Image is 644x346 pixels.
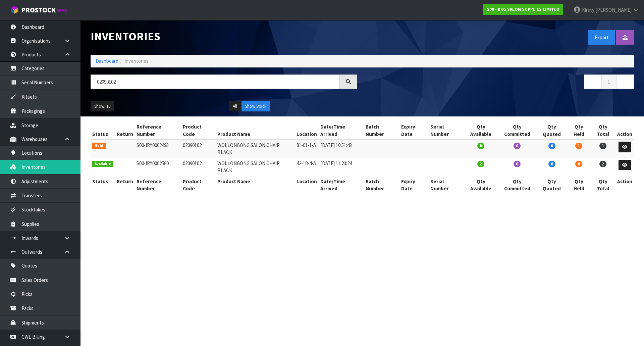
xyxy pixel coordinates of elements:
td: S00-IRY0002493 [135,140,181,158]
th: Status [91,121,115,140]
input: Search inventories [91,75,340,89]
th: Batch Number [364,176,399,194]
td: WOLLONGONG SALON CHAIR BLACK [216,140,295,158]
span: 0 [477,143,484,149]
span: Inventories [124,58,149,64]
th: Qty Held [567,176,590,194]
span: 2 [599,161,606,167]
a: S00 - RKG SALON SUPPLIES LIMITED [483,4,563,15]
span: [PERSON_NAME] [595,7,632,13]
span: Available [92,161,113,167]
th: Product Code [181,176,216,194]
th: Product Name [216,176,295,194]
th: Reference Number [135,121,181,140]
th: Action [615,176,634,194]
span: 1 [599,143,606,149]
th: Product Code [181,121,216,140]
button: Show: 10 [91,101,114,112]
td: 42-18-4-A [295,158,319,176]
a: 1 [601,75,616,89]
th: Return [115,121,135,140]
a: Dashboard [96,58,118,64]
th: Qty Quoted [537,121,567,140]
th: Product Name [216,121,295,140]
th: Expiry Date [399,176,429,194]
th: Qty Committed [498,121,536,140]
th: Qty Held [567,121,590,140]
button: Show Stock [241,101,270,112]
th: Expiry Date [399,121,429,140]
td: 81-01-1-A [295,140,319,158]
th: Date/Time Arrived [319,176,364,194]
th: Qty Committed [498,176,536,194]
span: 0 [514,161,521,167]
th: Date/Time Arrived [319,121,364,140]
td: WOLLONGONG SALON CHAIR BLACK [216,158,295,176]
th: Qty Available [464,176,498,194]
span: 2 [477,161,484,167]
th: Qty Total [590,121,615,140]
span: 1 [575,143,582,149]
th: Action [615,121,634,140]
th: Serial Number [429,176,464,194]
strong: S00 - RKG SALON SUPPLIES LIMITED [487,6,559,12]
td: [DATE] 10:51:43 [319,140,364,158]
span: ProStock [21,6,56,14]
th: Reference Number [135,176,181,194]
span: 0 [575,161,582,167]
nav: Page navigation [367,75,634,91]
span: 0 [548,143,555,149]
td: 02090102 [181,158,216,176]
th: Qty Quoted [537,176,567,194]
h1: Inventories [91,30,357,43]
span: Kirsty [582,7,594,13]
button: Export [588,30,615,45]
td: [DATE] 11:23:24 [319,158,364,176]
th: Serial Number [429,121,464,140]
th: Status [91,176,115,194]
th: Return [115,176,135,194]
th: Qty Total [590,176,615,194]
img: cube-alt.png [10,6,18,14]
a: → [616,75,634,89]
button: All [229,101,241,112]
span: 0 [514,143,521,149]
th: Location [295,121,319,140]
th: Location [295,176,319,194]
a: ← [584,75,602,89]
td: S00-IRY0002580 [135,158,181,176]
th: Batch Number [364,121,399,140]
span: 0 [548,161,555,167]
small: WMS [57,7,67,14]
td: 02090102 [181,140,216,158]
th: Qty Available [464,121,498,140]
span: Held [92,143,106,149]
